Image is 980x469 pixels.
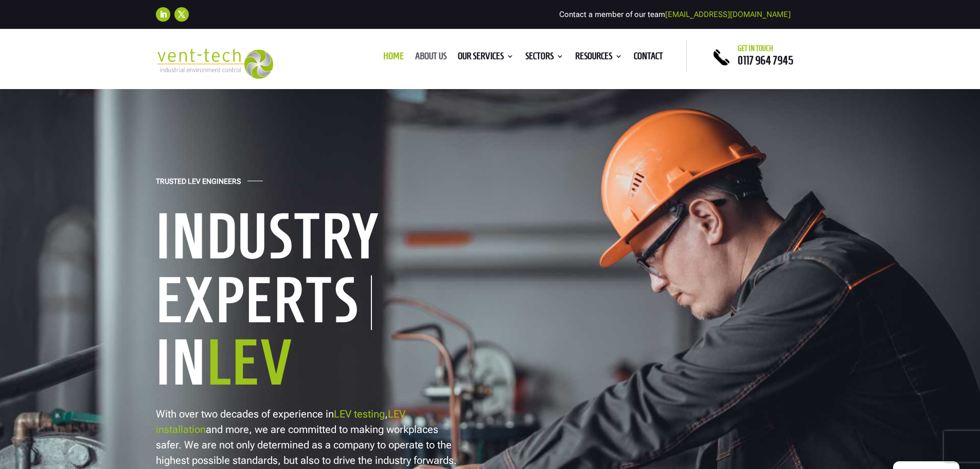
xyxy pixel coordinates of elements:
h1: In [156,330,475,400]
h1: Industry [156,204,475,274]
a: LEV testing [334,408,385,420]
p: With over two decades of experience in , and more, we are committed to making workplaces safer. W... [156,406,459,468]
a: Follow on X [174,7,189,22]
a: [EMAIL_ADDRESS][DOMAIN_NAME] [665,10,791,19]
a: Contact [634,53,663,64]
h4: Trusted LEV Engineers [156,177,241,191]
h1: Experts [156,275,372,330]
a: LEV installation [156,408,405,436]
span: Get in touch [738,44,773,53]
a: Our Services [458,53,514,64]
a: 0117 964 7945 [738,54,793,66]
a: Home [383,53,404,64]
span: Contact a member of our team [559,10,791,19]
a: Follow on LinkedIn [156,7,170,22]
a: About us [415,53,447,64]
a: Sectors [525,53,564,64]
span: LEV [207,328,294,396]
img: 2023-09-27T08_35_16.549ZVENT-TECH---Clear-background [156,48,274,79]
a: Resources [575,53,622,64]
